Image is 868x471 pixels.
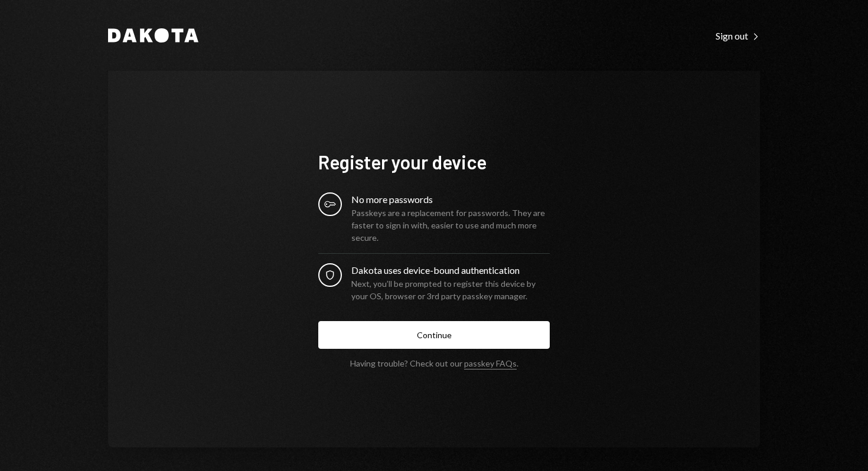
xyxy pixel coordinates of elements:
[716,29,760,42] a: Sign out
[351,277,550,302] div: Next, you’ll be prompted to register this device by your OS, browser or 3rd party passkey manager.
[350,358,518,368] div: Having trouble? Check out our .
[464,358,517,369] a: passkey FAQs
[351,192,550,207] div: No more passwords
[318,321,550,349] button: Continue
[318,150,550,174] h1: Register your device
[351,263,550,277] div: Dakota uses device-bound authentication
[716,30,760,42] div: Sign out
[351,207,550,244] div: Passkeys are a replacement for passwords. They are faster to sign in with, easier to use and much...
